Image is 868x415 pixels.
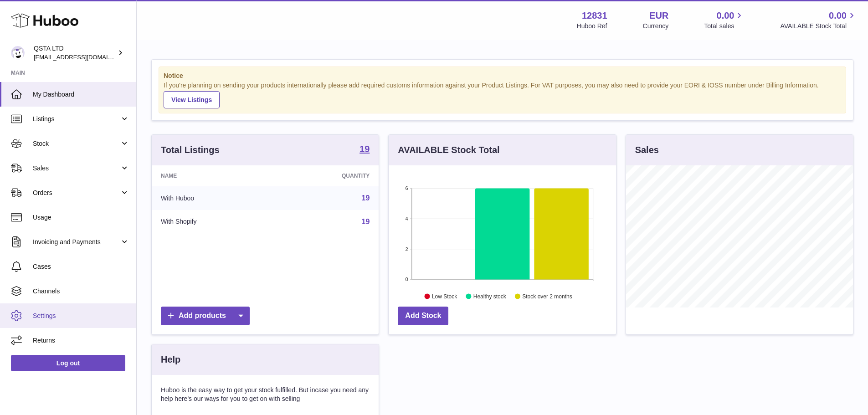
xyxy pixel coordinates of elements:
[362,218,370,225] a: 19
[161,386,370,403] p: Huboo is the easy way to get your stock fulfilled. But incase you need any help here's our ways f...
[152,210,274,234] td: With Shopify
[274,165,379,186] th: Quantity
[398,307,448,325] a: Add Stock
[33,287,129,296] span: Channels
[164,81,841,108] div: If you're planning on sending your products internationally please add required customs informati...
[33,115,120,123] span: Listings
[780,10,857,31] a: 0.00 AVAILABLE Stock Total
[33,189,120,197] span: Orders
[398,144,499,156] h3: AVAILABLE Stock Total
[643,22,669,31] div: Currency
[33,312,129,320] span: Settings
[704,10,745,31] a: 0.00 Total sales
[577,22,607,31] div: Huboo Ref
[161,354,180,366] h3: Help
[406,277,408,282] text: 0
[11,355,125,371] a: Log out
[717,10,734,22] span: 0.00
[780,22,857,31] span: AVAILABLE Stock Total
[33,238,120,246] span: Invoicing and Payments
[33,90,129,99] span: My Dashboard
[362,194,370,202] a: 19
[432,293,457,299] text: Low Stock
[33,213,129,222] span: Usage
[635,144,659,156] h3: Sales
[523,293,572,299] text: Stock over 2 months
[473,293,507,299] text: Healthy stock
[161,144,220,156] h3: Total Listings
[649,10,668,22] strong: EUR
[406,216,408,221] text: 4
[33,164,120,173] span: Sales
[152,186,274,210] td: With Huboo
[406,185,408,191] text: 6
[33,336,129,345] span: Returns
[164,72,841,80] strong: Notice
[582,10,607,22] strong: 12831
[152,165,274,186] th: Name
[33,139,120,148] span: Stock
[34,53,134,61] span: [EMAIL_ADDRESS][DOMAIN_NAME]
[360,144,370,154] strong: 19
[406,246,408,251] text: 2
[829,10,847,22] span: 0.00
[704,22,745,31] span: Total sales
[161,307,250,325] a: Add products
[360,144,370,155] a: 19
[34,44,116,61] div: QSTA LTD
[11,46,25,60] img: rodcp10@gmail.com
[164,91,220,108] a: View Listings
[33,262,129,271] span: Cases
